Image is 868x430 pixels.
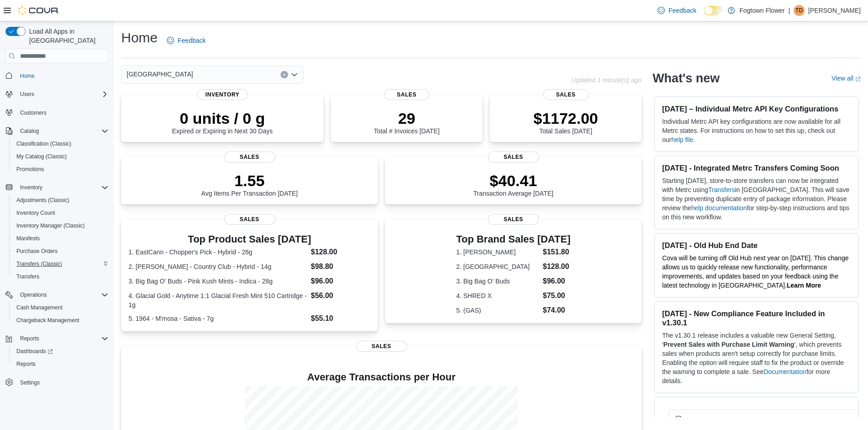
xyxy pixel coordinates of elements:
[16,333,43,344] button: Reports
[543,261,570,272] dd: $128.00
[13,233,43,244] a: Manifests
[16,197,69,204] span: Adjustments (Classic)
[16,333,108,344] span: Reports
[20,91,34,98] span: Users
[662,176,851,222] p: Starting [DATE], store-to-store transfers can now be integrated with Metrc using in [GEOGRAPHIC_D...
[9,270,112,283] button: Transfers
[128,291,307,309] dt: 4. Glacial Gold - Anytime 1:1 Glacial Fresh Mint 510 Cartridge - 1g
[9,358,112,370] button: Reports
[16,235,40,242] span: Manifests
[16,89,38,100] button: Users
[384,89,430,100] span: Sales
[9,232,112,245] button: Manifests
[13,258,66,269] a: Transfers (Classic)
[9,258,112,270] button: Transfers (Classic)
[2,288,112,301] button: Operations
[356,341,407,352] span: Sales
[178,36,205,45] span: Feedback
[13,271,43,282] a: Transfers
[16,126,42,137] button: Catalog
[13,220,88,231] a: Inventory Manager (Classic)
[13,220,108,231] span: Inventory Manager (Classic)
[796,5,803,16] span: TD
[855,76,861,82] svg: External link
[13,138,75,149] a: Classification (Classic)
[691,204,747,212] a: help documentation
[311,290,370,301] dd: $56.00
[2,125,112,137] button: Catalog
[571,76,642,84] p: Updated 1 minute(s) ago
[16,360,36,368] span: Reports
[16,377,43,388] a: Settings
[456,291,539,300] dt: 4. SHRED X
[16,317,79,324] span: Chargeback Management
[662,104,851,113] h3: [DATE] – Individual Metrc API Key Configurations
[9,219,112,232] button: Inventory Manager (Classic)
[13,164,108,175] span: Promotions
[5,65,108,413] nav: Complex example
[128,314,307,323] dt: 5. 1964 - M'mosa - Sativa - 7g
[788,5,790,16] p: |
[16,107,50,118] a: Customers
[13,195,73,206] a: Adjustments (Classic)
[311,276,370,287] dd: $96.00
[128,277,307,286] dt: 3. Big Bag O' Buds - Pink Kush Mints - Indica - 28g
[13,207,59,218] a: Inventory Count
[16,153,67,160] span: My Catalog (Classic)
[163,31,209,50] a: Feedback
[662,309,851,327] h3: [DATE] - New Compliance Feature Included in v1.30.1
[16,273,39,280] span: Transfers
[16,304,62,311] span: Cash Management
[128,372,634,383] h4: Average Transactions per Hour
[374,109,439,127] p: 29
[13,195,108,206] span: Adjustments (Classic)
[2,181,112,194] button: Inventory
[311,247,370,258] dd: $128.00
[127,69,193,80] span: [GEOGRAPHIC_DATA]
[20,127,39,135] span: Catalog
[13,271,108,282] span: Transfers
[16,289,108,300] span: Operations
[13,207,108,218] span: Inventory Count
[172,109,273,135] div: Expired or Expiring in Next 30 Days
[128,262,307,271] dt: 2. [PERSON_NAME] - Country Club - Hybrid - 14g
[311,261,370,272] dd: $98.80
[2,376,112,389] button: Settings
[543,89,589,100] span: Sales
[16,248,58,255] span: Purchase Orders
[9,150,112,163] button: My Catalog (Classic)
[543,290,570,301] dd: $75.00
[662,163,851,172] h3: [DATE] - Integrated Metrc Transfers Coming Soon
[16,209,55,217] span: Inventory Count
[543,247,570,258] dd: $151.80
[16,377,108,388] span: Settings
[121,29,158,47] h1: Home
[291,71,298,78] button: Open list of options
[13,246,108,257] span: Purchase Orders
[224,214,275,225] span: Sales
[16,107,108,118] span: Customers
[16,260,62,268] span: Transfers (Classic)
[2,69,112,82] button: Home
[704,6,723,15] input: Dark Mode
[13,359,39,369] a: Reports
[740,5,785,16] p: Fogtown Flower
[16,71,38,81] a: Home
[662,117,851,144] p: Individual Metrc API key configurations are now available for all Metrc states. For instructions ...
[20,379,40,386] span: Settings
[16,89,108,100] span: Users
[9,163,112,176] button: Promotions
[16,126,108,137] span: Catalog
[16,289,51,300] button: Operations
[128,234,370,245] h3: Top Product Sales [DATE]
[13,164,48,175] a: Promotions
[9,314,112,327] button: Chargeback Management
[456,306,539,315] dt: 5. (GAS)
[172,109,273,127] p: 0 units / 0 g
[13,302,66,313] a: Cash Management
[18,6,59,15] img: Cova
[224,152,275,162] span: Sales
[764,368,806,375] a: Documentation
[16,70,108,81] span: Home
[16,348,53,355] span: Dashboards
